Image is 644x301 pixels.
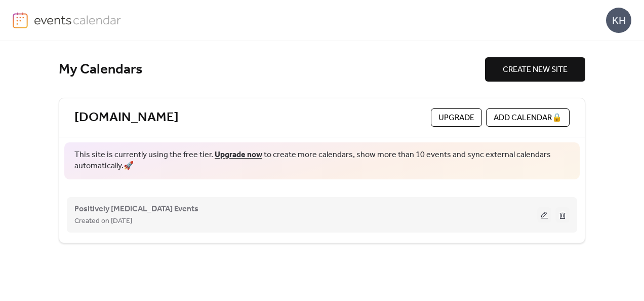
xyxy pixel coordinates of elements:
[438,112,474,124] span: Upgrade
[74,149,570,172] span: This site is currently using the free tier. to create more calendars, show more than 10 events an...
[74,203,198,215] span: Positively [MEDICAL_DATA] Events
[59,61,485,79] div: My Calendars
[503,64,568,76] span: CREATE NEW SITE
[431,108,482,127] button: Upgrade
[606,8,631,33] div: KH
[34,12,122,27] img: logo-type
[485,57,585,82] button: CREATE NEW SITE
[74,109,179,126] a: [DOMAIN_NAME]
[74,215,132,228] span: Created on [DATE]
[74,206,198,212] a: Positively [MEDICAL_DATA] Events
[13,12,28,28] img: logo
[215,147,262,163] a: Upgrade now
